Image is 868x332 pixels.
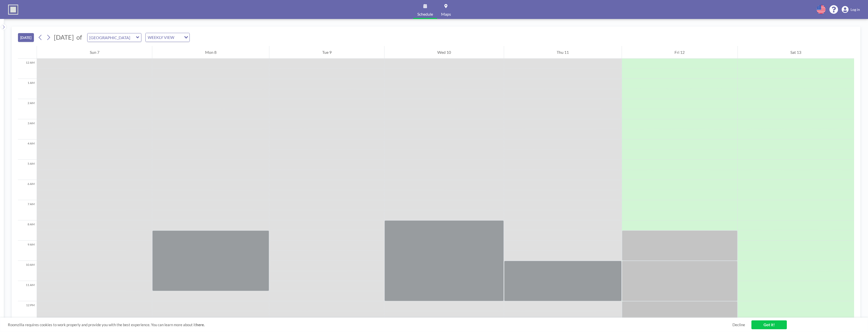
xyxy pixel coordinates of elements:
span: Maps [441,12,451,16]
span: Roomzilla requires cookies to work properly and provide you with the best experience. You can lea... [8,322,732,327]
div: Sun 7 [37,46,152,59]
span: WEEKLY VIEW [147,34,175,41]
div: Wed 10 [384,46,504,59]
span: Log in [851,7,860,12]
div: 12 AM [18,59,37,79]
div: 10 AM [18,261,37,281]
div: 6 AM [18,180,37,200]
div: Fri 12 [622,46,737,59]
div: Tue 9 [269,46,384,59]
div: 7 AM [18,200,37,220]
div: 8 AM [18,220,37,241]
div: 5 AM [18,160,37,180]
img: organization-logo [8,5,18,15]
div: 11 AM [18,281,37,301]
a: Got it! [751,320,787,329]
span: [DATE] [54,33,74,41]
div: 4 AM [18,139,37,160]
input: Vista Meeting Room [88,33,136,42]
div: Mon 8 [152,46,269,59]
div: Search for option [146,33,189,42]
input: Search for option [176,34,181,41]
div: 2 AM [18,99,37,119]
div: 3 AM [18,119,37,139]
div: Thu 11 [504,46,622,59]
span: of [76,33,82,41]
div: 12 PM [18,301,37,321]
a: here. [196,322,205,327]
div: 9 AM [18,241,37,261]
div: Sat 13 [738,46,854,59]
span: Schedule [417,12,433,16]
div: 1 AM [18,79,37,99]
a: Decline [732,322,745,327]
button: [DATE] [18,33,34,42]
a: Log in [842,6,860,13]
